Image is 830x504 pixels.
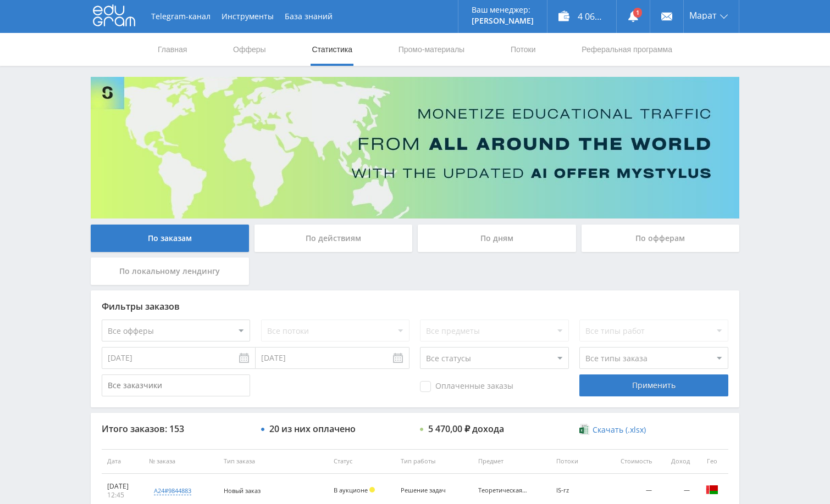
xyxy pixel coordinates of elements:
p: Ваш менеджер: [472,5,534,14]
span: В аукционе [334,486,368,494]
div: По действиям [254,225,413,252]
th: № заказа [143,449,218,474]
th: Статус [328,449,395,474]
th: Тип заказа [218,449,328,474]
input: Все заказчики [102,374,250,396]
div: По заказам [91,225,249,252]
span: Новый заказ [224,486,261,495]
div: Фильтры заказов [102,301,728,311]
a: Скачать (.xlsx) [579,424,645,435]
a: Офферы [232,33,267,66]
div: Теоретическая механика [478,487,528,494]
div: Применить [579,374,728,396]
th: Гео [695,449,728,474]
th: Стоимость [603,449,657,474]
p: [PERSON_NAME] [472,16,534,25]
span: Оплаченные заказы [420,381,513,392]
div: Итого заказов: 153 [102,424,250,434]
div: [DATE] [107,482,138,491]
a: Потоки [510,33,537,66]
div: Решение задач [401,487,450,494]
a: Статистика [311,33,353,66]
th: Предмет [473,449,550,474]
a: Промо-материалы [397,33,466,66]
a: Главная [157,33,188,66]
a: Реферальная программа [580,33,673,66]
img: blr.png [705,483,718,496]
div: a24#9844883 [154,486,191,495]
img: Banner [91,77,739,219]
img: xlsx [579,424,589,435]
div: IS-rz [556,487,597,494]
div: По дням [418,225,576,252]
span: Марат [689,11,717,20]
span: Холд [369,487,375,492]
span: Скачать (.xlsx) [593,425,646,434]
th: Доход [657,449,695,474]
th: Дата [102,449,143,474]
div: По офферам [582,225,740,252]
div: 12:45 [107,491,138,500]
div: 5 470,00 ₽ дохода [428,424,504,434]
th: Тип работы [395,449,473,474]
th: Потоки [551,449,603,474]
div: 20 из них оплачено [269,424,356,434]
div: По локальному лендингу [91,257,249,285]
